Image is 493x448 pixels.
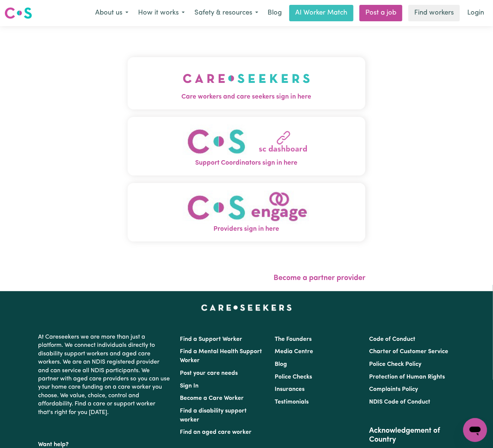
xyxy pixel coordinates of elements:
[180,349,262,364] a: Find a Mental Health Support Worker
[359,5,402,21] a: Post a job
[180,383,199,389] a: Sign In
[4,6,32,20] img: Careseekers logo
[275,399,309,405] a: Testimonials
[128,183,365,242] button: Providers sign in here
[408,5,460,21] a: Find workers
[190,5,263,21] button: Safety & resources
[369,374,445,380] a: Protection of Human Rights
[274,274,365,282] a: Become a partner provider
[128,117,365,175] button: Support Coordinators sign in here
[289,5,353,21] a: AI Worker Match
[275,386,305,392] a: Insurances
[369,336,415,342] a: Code of Conduct
[275,361,287,367] a: Blog
[180,408,247,423] a: Find a disability support worker
[369,386,418,392] a: Complaints Policy
[263,5,286,21] a: Blog
[90,5,133,21] button: About us
[4,4,32,22] a: Careseekers logo
[369,399,430,405] a: NDIS Code of Conduct
[369,361,421,367] a: Police Check Policy
[201,305,292,311] a: Careseekers home page
[180,395,244,401] a: Become a Care Worker
[180,336,243,342] a: Find a Support Worker
[275,349,313,355] a: Media Centre
[180,429,252,435] a: Find an aged care worker
[128,224,365,234] span: Providers sign in here
[275,336,312,342] a: The Founders
[369,426,455,444] h2: Acknowledgement of Country
[463,5,489,21] a: Login
[128,158,365,168] span: Support Coordinators sign in here
[38,330,171,420] p: At Careseekers we are more than just a platform. We connect individuals directly to disability su...
[128,92,365,102] span: Care workers and care seekers sign in here
[463,418,487,442] iframe: Button to launch messaging window
[180,370,238,376] a: Post your care needs
[275,374,312,380] a: Police Checks
[369,349,448,355] a: Charter of Customer Service
[128,57,365,109] button: Care workers and care seekers sign in here
[133,5,190,21] button: How it works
